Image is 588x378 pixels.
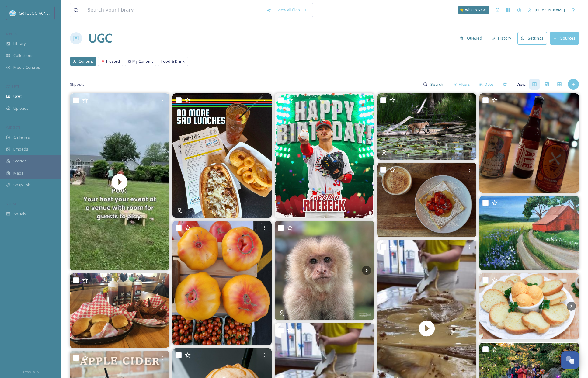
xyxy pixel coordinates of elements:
a: View all files [274,4,310,16]
img: GoGreatLogo_MISkies_RegionalTrails%20%281%29.png [10,10,16,16]
span: Date [485,81,493,87]
span: All Content [73,58,93,64]
span: Embeds [13,146,28,152]
span: Go [GEOGRAPHIC_DATA] [19,10,64,16]
button: Sources [550,32,579,44]
img: Happy #WorldBeardDay which of our bearded animals do you think is rockin' the best goatee?? (pun ... [275,221,374,320]
a: [PERSON_NAME] [525,4,568,16]
span: SnapLink [13,182,30,188]
span: Trusted [106,58,120,64]
span: Privacy Policy [22,370,39,374]
span: Stories [13,158,26,164]
button: Settings [517,32,547,44]
img: Tis’ the season here at the_diamondjims Just got in the Pumpkin Ale from #wholehogbrewery, The Ic... [479,93,579,193]
span: Food & Drink [161,58,185,64]
span: Filters [459,81,470,87]
span: SOCIALS [6,202,18,206]
span: COLLECT [6,84,19,89]
span: Galleries [13,134,30,140]
span: UGC [13,94,22,99]
a: Queued [457,32,488,44]
span: MEDIA [6,31,17,36]
img: We’ve set the table for you! And we’re continuing our Happy Hour deals!!! 20% off crêpes & 50% of... [377,163,477,237]
span: WIDGETS [6,125,20,130]
img: Happy Birthday, Christian! 🥳 [275,93,374,217]
span: Uploads [13,106,29,111]
span: Media Centres [13,64,40,70]
span: 8k posts [70,81,85,87]
span: Library [13,41,26,47]
a: Privacy Policy [22,368,39,375]
img: Zehnder's Garlic Toast is a true classic—crispy, buttery, and the perfect compliment to our world... [479,273,579,340]
a: History [488,32,518,44]
img: CNC's Visitor Center will be closed tomorrow (9/4) due to an all staff training event. Trails and... [377,93,477,160]
span: My Content [132,58,153,64]
span: Collections [13,53,33,58]
a: UGC [88,29,112,47]
button: History [488,32,515,44]
span: Socials [13,211,26,217]
a: Settings [517,32,550,44]
span: View: [517,81,526,87]
button: Open Chat [561,351,579,369]
input: Search your library [84,3,263,17]
a: What's New [458,6,489,14]
button: Queued [457,32,485,44]
img: Join us for Painting with Merry Feith in September and take home your version of this country roa... [479,196,579,270]
input: Search [427,78,447,90]
img: thumbnail [70,93,169,270]
img: We’re here to brighten your day with fresh, satisfying eats that hit the spot. 🍔🥗🍟 #MidlandRestau... [172,93,272,217]
video: From cornhole to croquet, we've got the outdoor space for your guests to have fun together. What'... [70,93,169,270]
img: Which is your favorite Wing Wednesday meal? Pulled Pork sliders or Jumbo Wings??? [70,273,169,348]
span: Maps [13,170,23,176]
img: Thanks for another great market day!!! See you Saturday, Midland!! Rain or shine [172,221,272,345]
span: [PERSON_NAME] [535,7,565,12]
